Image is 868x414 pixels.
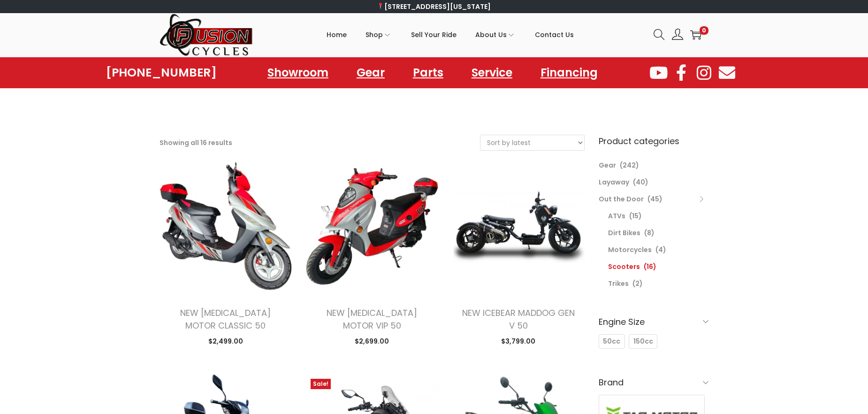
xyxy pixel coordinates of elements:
a: Sell Your Ride [411,14,457,56]
a: NEW [MEDICAL_DATA] MOTOR VIP 50 [327,307,417,331]
span: $ [355,337,359,346]
a: Financing [531,62,607,84]
img: Woostify retina logo [160,13,253,57]
h6: Brand [599,371,708,393]
a: Trikes [608,279,629,288]
span: (2) [632,279,643,288]
span: $ [501,337,505,346]
a: About Us [475,14,516,56]
a: Showroom [258,62,338,84]
span: 2,499.00 [208,337,243,346]
a: 0 [690,29,701,40]
span: About Us [475,23,507,46]
a: Shop [365,14,392,56]
a: [STREET_ADDRESS][US_STATE] [377,2,491,11]
a: Layaway [599,177,629,187]
nav: Menu [258,62,607,84]
span: (40) [633,177,648,187]
a: Out the Door [599,194,644,204]
a: Dirt Bikes [608,228,640,238]
a: NEW [MEDICAL_DATA] MOTOR CLASSIC 50 [180,307,271,331]
select: Shop order [480,135,584,150]
span: (242) [620,161,639,170]
span: $ [208,337,213,346]
img: 📍 [377,3,384,9]
span: 150cc [633,337,653,346]
a: NEW ICEBEAR MADDOG GEN V 50 [462,307,575,331]
a: Parts [404,62,453,84]
span: (8) [644,228,655,238]
span: Home [327,23,347,46]
span: (15) [629,211,642,221]
span: Shop [365,23,383,46]
span: (45) [647,194,662,204]
span: (4) [655,245,666,254]
span: 3,799.00 [501,337,535,346]
span: Contact Us [535,23,574,46]
a: Service [462,62,522,84]
nav: Primary navigation [253,14,647,56]
span: Sell Your Ride [411,23,457,46]
a: Gear [347,62,394,84]
a: Scooters [608,262,640,271]
a: Gear [599,161,616,170]
span: (16) [644,262,656,271]
h6: Engine Size [599,311,708,333]
p: Showing all 16 results [160,136,232,149]
a: ATVs [608,211,625,221]
span: 2,699.00 [355,337,389,346]
a: Motorcycles [608,245,652,254]
a: [PHONE_NUMBER] [106,66,217,79]
span: 50cc [603,337,620,346]
a: Home [327,14,347,56]
h6: Product categories [599,135,708,147]
a: Contact Us [535,14,574,56]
